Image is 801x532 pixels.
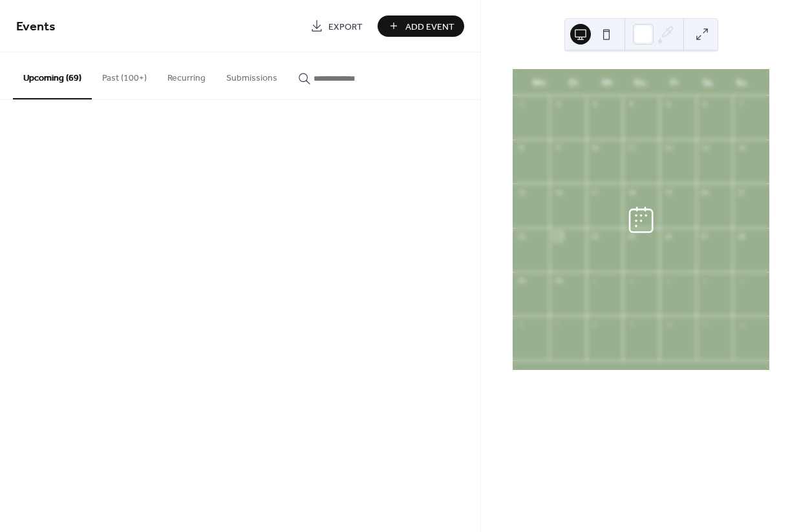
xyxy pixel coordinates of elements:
div: 4 [626,99,636,109]
div: 21 [736,187,746,197]
div: 3 [663,276,673,285]
div: 24 [590,232,600,241]
div: 1 [517,99,526,109]
div: 9 [553,143,563,153]
div: 18 [626,187,636,197]
div: 12 [736,320,746,329]
div: Fr. [658,70,692,96]
button: Upcoming (69) [13,52,92,99]
div: 17 [590,187,600,197]
div: 11 [626,143,636,153]
div: 3 [590,99,600,109]
div: Mo. [523,70,557,96]
button: Add Event [378,15,464,37]
div: 8 [517,143,526,153]
div: 7 [553,320,563,329]
div: Sa. [692,70,725,96]
div: 5 [663,99,673,109]
div: 20 [700,187,710,197]
div: 4 [700,276,710,285]
div: Do. [625,70,658,96]
div: 28 [736,232,746,241]
div: So. [725,70,759,96]
div: 2 [626,276,636,285]
div: 14 [736,143,746,153]
div: 30 [553,276,563,285]
div: 27 [700,232,710,241]
div: 6 [517,320,526,329]
div: 13 [700,143,710,153]
div: 23 [553,232,563,241]
div: 15 [517,187,526,197]
div: 29 [517,276,526,285]
a: Export [301,15,372,37]
div: 7 [736,99,746,109]
div: 19 [663,187,673,197]
div: Mi. [591,70,625,96]
div: 8 [590,320,600,329]
span: Add Event [405,20,454,34]
div: 11 [700,320,710,329]
span: Events [16,14,56,39]
div: 16 [553,187,563,197]
div: 6 [700,99,710,109]
button: Submissions [216,52,288,98]
div: 1 [590,276,600,285]
div: 25 [626,232,636,241]
div: 26 [663,232,673,241]
div: 2 [553,99,563,109]
div: 9 [626,320,636,329]
button: Recurring [157,52,216,98]
div: 22 [517,232,526,241]
div: 10 [663,320,673,329]
div: 10 [590,143,600,153]
div: 12 [663,143,673,153]
div: Di. [557,70,590,96]
div: 5 [736,276,746,285]
button: Past (100+) [92,52,157,98]
span: Export [328,20,363,34]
